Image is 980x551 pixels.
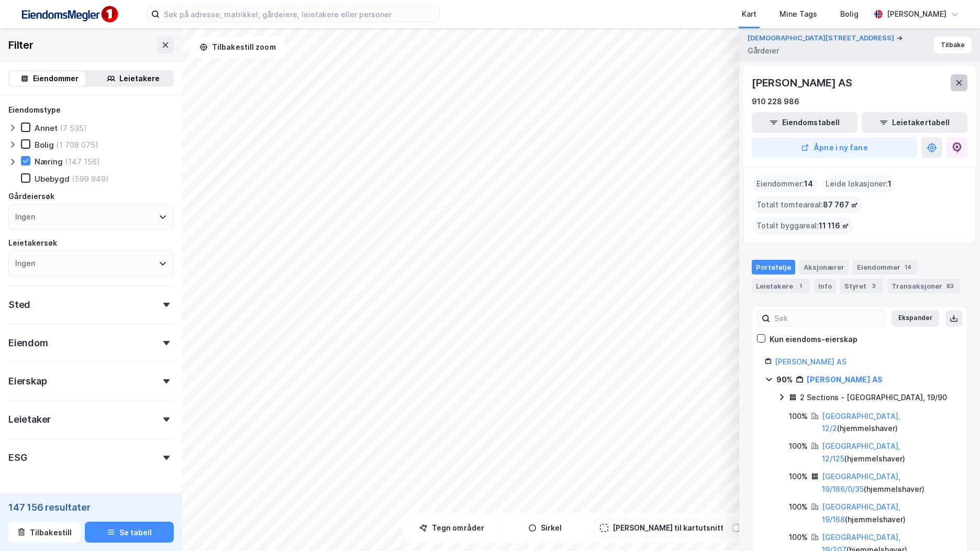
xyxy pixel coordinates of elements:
a: [GEOGRAPHIC_DATA], 19/168 [822,502,900,524]
div: Leietakere [119,72,160,85]
div: Eiendommer [853,260,918,274]
div: Mine Tags [779,8,817,20]
div: Eiendommer [33,72,79,85]
div: 90% [776,373,793,386]
button: [DEMOGRAPHIC_DATA][STREET_ADDRESS] [748,33,896,43]
div: (7 535) [60,123,87,133]
button: Sirkel [500,517,589,538]
div: 100% [789,501,808,513]
div: ( hjemmelshaver ) [822,440,954,465]
a: [PERSON_NAME] AS [775,357,847,366]
div: Bolig [840,8,859,20]
button: Tilbake [934,37,972,53]
button: Åpne i ny fane [752,137,917,158]
div: Næring [35,157,63,167]
div: Kun eiendoms-eierskap [770,333,857,346]
div: 100% [789,410,808,423]
button: Tegn områder [407,517,496,538]
div: Portefølje [752,260,795,274]
div: Eierskap [8,375,47,388]
div: Leietakere [752,279,810,293]
div: Gårdeiersøk [8,190,54,203]
div: (1 708 075) [56,140,98,150]
div: [PERSON_NAME] AS [752,74,854,91]
div: 83 [944,281,956,291]
a: [GEOGRAPHIC_DATA], 12/125 [822,442,900,463]
div: 100% [789,440,808,453]
div: Bolig [35,140,54,150]
div: Filter [8,37,34,53]
div: ( hjemmelshaver ) [822,501,954,526]
div: Ubebygd [35,174,70,184]
div: Eiendom [8,337,48,349]
a: [GEOGRAPHIC_DATA], 19/166/0/35 [822,472,900,493]
button: Leietakertabell [862,112,967,133]
div: 3 [868,281,879,291]
div: (599 949) [72,174,109,184]
div: Styret [840,279,883,293]
button: Eiendomstabell [752,112,857,133]
div: Leide lokasjoner : [821,175,896,192]
div: [PERSON_NAME] [887,8,946,20]
input: Søk [770,311,885,326]
div: Transaksjoner [887,279,960,293]
div: ( hjemmelshaver ) [822,470,954,495]
button: Tilbakestill zoom [191,37,285,58]
div: Sted [8,299,30,311]
div: Kontrollprogram for chat [928,501,980,551]
div: Totalt byggareal : [752,217,853,234]
div: 147 156 resultater [8,501,174,513]
div: Kart [742,8,756,20]
a: [GEOGRAPHIC_DATA], 12/2 [822,412,900,433]
span: 1 [888,178,892,190]
div: Ingen [15,211,35,223]
div: 100% [789,531,808,544]
button: Se tabell [85,522,174,543]
input: Søk på adresse, matrikkel, gårdeiere, leietakere eller personer [160,6,439,22]
div: Leietakersøk [8,237,57,249]
a: [PERSON_NAME] AS [807,375,883,384]
div: Totalt tomteareal : [752,196,862,213]
div: (147 156) [65,157,100,167]
div: Eiendomstype [8,104,61,116]
span: 14 [804,178,813,190]
div: 100% [789,470,808,483]
div: 910 228 986 [752,95,799,108]
div: Leietaker [8,413,51,426]
img: F4PB6Px+NJ5v8B7XTbfpPpyloAAAAASUVORK5CYII= [17,3,121,26]
button: Ekspander [892,310,939,327]
div: 14 [903,262,914,272]
div: 1 [795,281,806,291]
div: Annet [35,123,58,133]
div: ( hjemmelshaver ) [822,410,954,435]
button: Tilbakestill [8,522,81,543]
div: Info [814,279,836,293]
div: Aksjonærer [799,260,849,274]
span: 11 116 ㎡ [819,219,849,232]
iframe: Chat Widget [928,501,980,551]
div: 2 Sections - [GEOGRAPHIC_DATA], 19/90 [800,391,947,404]
div: ESG [8,451,27,464]
div: [PERSON_NAME] til kartutsnitt [612,522,723,534]
div: Ingen [15,257,35,270]
span: 87 767 ㎡ [823,199,858,211]
div: Eiendommer : [752,175,817,192]
div: Gårdeier [748,45,779,57]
